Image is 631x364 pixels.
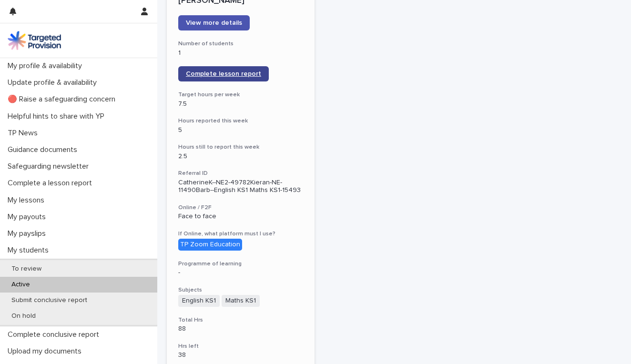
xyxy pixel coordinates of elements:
[178,286,303,294] h3: Subjects
[178,343,303,350] h3: Hrs left
[178,230,303,238] h3: If Online, what platform must I use?
[4,61,90,71] p: My profile & availability
[186,71,261,77] span: Complete lesson report
[178,179,303,195] p: CatherineK--NE2-49782Kieran-NE-11490Barb--English KS1 Maths KS1-15493
[4,112,112,121] p: Helpful hints to share with YP
[4,296,95,304] p: Submit conclusive report
[178,269,303,277] p: -
[4,281,38,289] p: Active
[178,170,303,177] h3: Referral ID
[4,330,107,339] p: Complete conclusive report
[8,31,61,50] img: M5nRWzHhSzIhMunXDL62
[4,347,89,356] p: Upload my documents
[178,40,303,48] h3: Number of students
[178,351,303,359] p: 38
[4,246,56,255] p: My students
[178,126,303,134] p: 5
[178,117,303,125] h3: Hours reported this week
[222,295,260,307] span: Maths KS1
[4,196,52,205] p: My lessons
[178,295,220,307] span: English KS1
[4,78,104,87] p: Update profile & availability
[4,229,53,238] p: My payslips
[186,20,242,26] span: View more details
[178,212,303,221] p: Face to face
[4,162,96,171] p: Safeguarding newsletter
[4,179,100,188] p: Complete a lesson report
[178,204,303,212] h3: Online / F2F
[4,95,123,104] p: 🔴 Raise a safeguarding concern
[4,265,49,273] p: To review
[178,49,303,57] p: 1
[4,145,85,154] p: Guidance documents
[178,325,303,333] p: 88
[178,143,303,151] h3: Hours still to report this week
[178,239,242,251] div: TP Zoom Education
[178,316,303,324] h3: Total Hrs
[178,15,250,30] a: View more details
[4,312,43,320] p: On hold
[178,100,303,108] p: 7.5
[4,129,45,138] p: TP News
[178,152,303,161] p: 2.5
[178,66,269,81] a: Complete lesson report
[178,260,303,268] h3: Programme of learning
[178,91,303,99] h3: Target hours per week
[4,212,53,222] p: My payouts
